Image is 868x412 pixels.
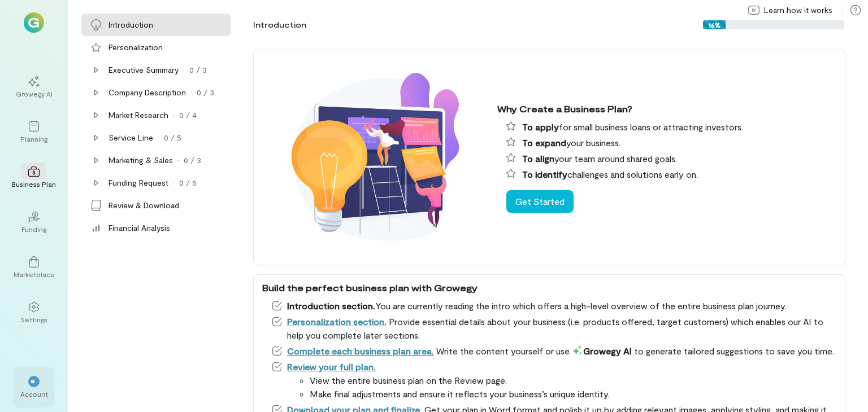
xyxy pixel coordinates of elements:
[14,247,54,288] a: Marketplace
[522,169,567,179] span: To identify
[177,155,179,166] div: ·
[287,361,376,372] a: Review your full plan.
[179,109,197,121] div: 0 / 4
[173,109,175,121] div: ·
[287,300,375,311] span: Introduction section.
[179,177,197,189] div: 0 / 5
[310,374,836,387] li: View the entire business plan on the Review page.
[14,292,54,333] a: Settings
[253,19,306,30] div: Introduction
[262,56,488,258] img: Why create a business plan
[506,136,836,150] li: your business.
[16,89,53,98] div: Growegy AI
[497,102,836,116] div: Why Create a Business Plan?
[190,87,192,98] div: ·
[108,109,168,121] div: Market Research
[108,222,170,234] div: Financial Analysis
[158,132,159,143] div: ·
[506,152,836,165] li: your team around shared goals.
[108,42,163,53] div: Personalization
[20,134,47,143] div: Planning
[184,155,201,166] div: 0 / 3
[14,157,54,198] a: Business Plan
[21,225,46,234] div: Funding
[173,177,175,189] div: ·
[108,87,186,98] div: Company Description
[14,202,54,243] a: Funding
[108,132,153,143] div: Service Line
[108,64,179,76] div: Executive Summary
[14,270,55,279] div: Marketplace
[522,137,566,148] span: To expand
[310,387,836,401] li: Make final adjustments and ensure it reflects your business’s unique identity.
[14,112,54,152] a: Planning
[108,177,168,189] div: Funding Request
[522,121,559,132] span: To apply
[108,19,153,30] div: Introduction
[108,200,179,211] div: Review & Download
[108,155,173,166] div: Marketing & Sales
[14,67,54,107] a: Growegy AI
[522,153,554,164] span: To align
[262,281,836,295] div: Build the perfect business plan with Growegy
[506,120,836,134] li: for small business loans or attracting investors.
[764,5,832,16] span: Learn how it works
[20,389,48,398] div: Account
[197,87,214,98] div: 0 / 3
[164,132,181,143] div: 0 / 5
[572,345,632,356] span: Growegy AI
[506,168,836,181] li: challenges and solutions early on.
[21,315,47,324] div: Settings
[12,179,56,189] div: Business Plan
[287,345,434,356] a: Complete each business plan area.
[271,315,836,342] li: Provide essential details about your business (i.e. products offered, target customers) which ena...
[189,64,207,76] div: 0 / 3
[271,299,836,313] li: You are currently reading the intro which offers a high-level overview of the entire business pla...
[271,344,836,358] li: Write the content yourself or use to generate tailored suggestions to save you time.
[287,316,387,327] a: Personalization section.
[506,190,574,213] button: Get Started
[183,64,185,76] div: ·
